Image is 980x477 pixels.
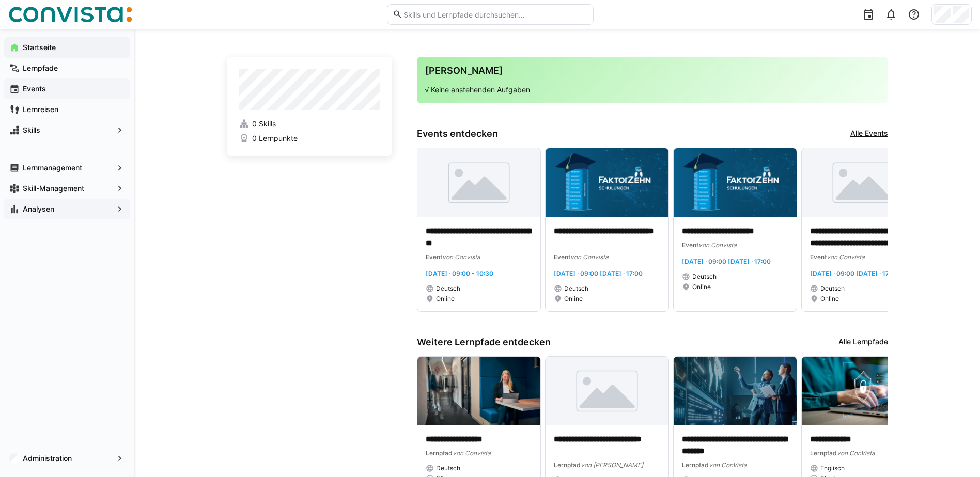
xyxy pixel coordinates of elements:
h3: Events entdecken [417,128,498,139]
span: [DATE] · 09:00 [DATE] · 17:00 [554,269,643,277]
span: Englisch [820,464,845,472]
span: von Convista [453,449,491,457]
span: Online [692,283,711,291]
span: Lernpfad [810,449,837,457]
span: Deutsch [820,284,845,293]
span: Deutsch [692,273,717,281]
span: von Convista [442,253,480,261]
span: Lernpfad [426,449,453,457]
span: Lernpfad [554,461,581,469]
input: Skills und Lernpfade durchsuchen… [402,10,587,19]
span: von ConVista [837,449,875,457]
span: Lernpfad [682,461,709,469]
span: Event [426,253,442,261]
img: image [417,148,540,217]
span: von Convista [827,253,865,261]
img: image [546,148,668,217]
span: Online [436,295,455,303]
span: [DATE] · 09:00 [DATE] · 17:00 [682,258,771,265]
a: Alle Events [850,128,888,139]
span: Online [564,295,583,303]
img: image [546,357,668,426]
span: [DATE] · 09:00 - 10:30 [426,269,493,277]
img: image [417,357,540,426]
span: Online [820,295,839,303]
span: von Convista [698,241,737,249]
span: von [PERSON_NAME] [581,461,643,469]
img: image [674,148,797,217]
a: Alle Lernpfade [838,337,888,348]
span: von ConVista [709,461,747,469]
img: image [802,148,925,217]
span: von Convista [570,253,609,261]
span: [DATE] · 09:00 [DATE] · 17:00 [810,269,899,277]
span: Deutsch [436,464,460,472]
h3: Weitere Lernpfade entdecken [417,337,551,348]
span: 0 Lernpunkte [252,133,298,144]
a: 0 Skills [239,119,380,129]
span: Deutsch [436,284,460,293]
span: Event [682,241,698,249]
img: image [674,357,797,426]
h3: [PERSON_NAME] [425,65,880,76]
span: 0 Skills [252,119,276,129]
span: Event [810,253,827,261]
span: Deutsch [564,284,588,293]
p: √ Keine anstehenden Aufgaben [425,85,880,95]
img: image [802,357,925,426]
span: Event [554,253,570,261]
